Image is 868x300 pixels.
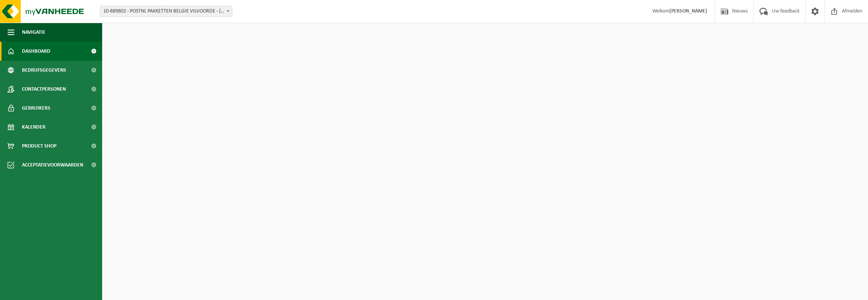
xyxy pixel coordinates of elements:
span: Kalender [22,118,45,137]
span: 10-889802 - POSTNL PAKKETTEN BELGIE VILVOORDE - VILVOORDE [100,6,232,17]
span: Acceptatievoorwaarden [22,155,83,174]
span: 10-889802 - POSTNL PAKKETTEN BELGIE VILVOORDE - VILVOORDE [100,6,232,17]
span: Gebruikers [22,99,50,118]
span: Product Shop [22,137,56,155]
span: Contactpersonen [22,80,66,99]
span: Bedrijfsgegevens [22,61,66,80]
span: Navigatie [22,23,45,42]
span: Dashboard [22,42,50,61]
strong: [PERSON_NAME] [669,8,707,14]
